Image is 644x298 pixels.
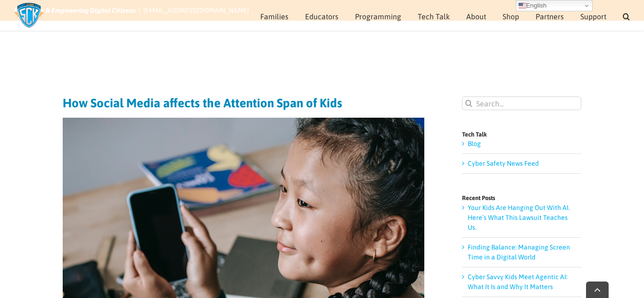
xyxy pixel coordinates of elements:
[355,13,401,20] span: Programming
[462,195,581,201] h4: Recent Posts
[536,13,564,20] span: Partners
[462,97,476,110] input: Search
[466,13,486,20] span: About
[580,13,606,20] span: Support
[462,97,581,110] input: Search...
[468,160,539,167] a: Cyber Safety News Feed
[503,13,519,20] span: Shop
[305,13,339,20] span: Educators
[468,243,570,261] a: Finding Balance: Managing Screen Time in a Digital World
[260,13,289,20] span: Families
[468,273,568,290] a: Cyber Savvy Kids Meet Agentic AI: What It Is and Why It Matters
[519,2,526,9] img: en
[468,204,570,231] a: Your Kids Are Hanging Out With AI. Here’s What This Lawsuit Teaches Us.
[468,140,481,147] a: Blog
[462,131,581,137] h4: Tech Talk
[63,97,424,110] h1: How Social Media affects the Attention Span of Kids
[418,13,450,20] span: Tech Talk
[14,2,44,28] img: Savvy Cyber Kids Logo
